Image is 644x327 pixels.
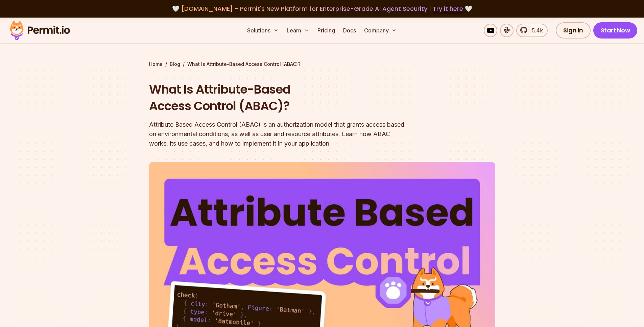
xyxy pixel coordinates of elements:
div: 🤍 🤍 [16,4,628,14]
a: Home [149,61,163,68]
a: Start Now [593,22,638,39]
a: Pricing [315,24,338,37]
span: 5.4k [528,26,543,34]
button: Learn [284,24,312,37]
a: Sign In [556,22,591,39]
a: Docs [340,24,359,37]
div: Attribute Based Access Control (ABAC) is an authorization model that grants access based on envir... [149,120,409,148]
img: Permit logo [7,19,73,42]
button: Solutions [244,24,281,37]
h1: What Is Attribute-Based Access Control (ABAC)? [149,81,409,115]
button: Company [361,24,400,37]
a: Blog [170,61,180,68]
span: [DOMAIN_NAME] - Permit's New Platform for Enterprise-Grade AI Agent Security | [181,4,463,13]
a: 5.4k [516,24,548,37]
div: / / [149,61,495,68]
a: Try it here [433,4,463,13]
